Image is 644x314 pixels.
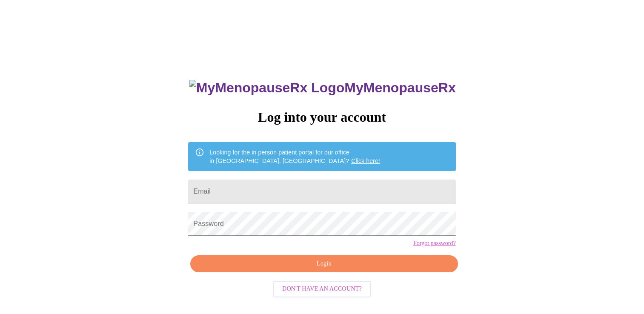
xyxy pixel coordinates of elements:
[273,281,371,297] button: Don't have an account?
[189,80,344,96] img: MyMenopauseRx Logo
[190,255,458,273] button: Login
[200,259,448,269] span: Login
[188,109,455,125] h3: Log into your account
[282,284,362,294] span: Don't have an account?
[271,285,373,292] a: Don't have an account?
[189,80,456,96] h3: MyMenopauseRx
[413,240,456,247] a: Forgot password?
[209,145,380,168] div: Looking for the in person patient portal for our office in [GEOGRAPHIC_DATA], [GEOGRAPHIC_DATA]?
[351,157,380,164] a: Click here!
